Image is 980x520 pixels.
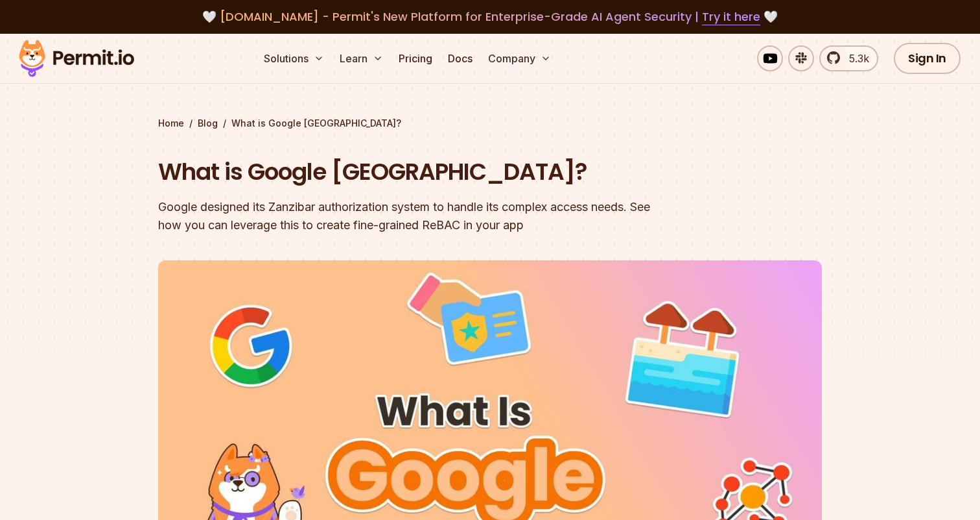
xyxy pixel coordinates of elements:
span: [DOMAIN_NAME] - Permit's New Platform for Enterprise-Grade AI Agent Security | [220,8,760,25]
a: Try it here [702,8,760,25]
div: / / [158,117,822,130]
a: Blog [198,117,218,130]
span: 5.3k [841,51,869,66]
button: Company [483,45,556,71]
a: Pricing [393,45,437,71]
div: Google designed its Zanzibar authorization system to handle its complex access needs. See how you... [158,198,656,234]
a: Home [158,117,184,130]
a: 5.3k [819,45,878,71]
img: Permit logo [13,36,140,80]
div: 🤍 🤍 [31,8,949,26]
button: Learn [334,45,388,71]
h1: What is Google [GEOGRAPHIC_DATA]? [158,156,656,188]
a: Sign In [894,43,961,74]
a: Docs [443,45,478,71]
button: Solutions [259,45,329,71]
